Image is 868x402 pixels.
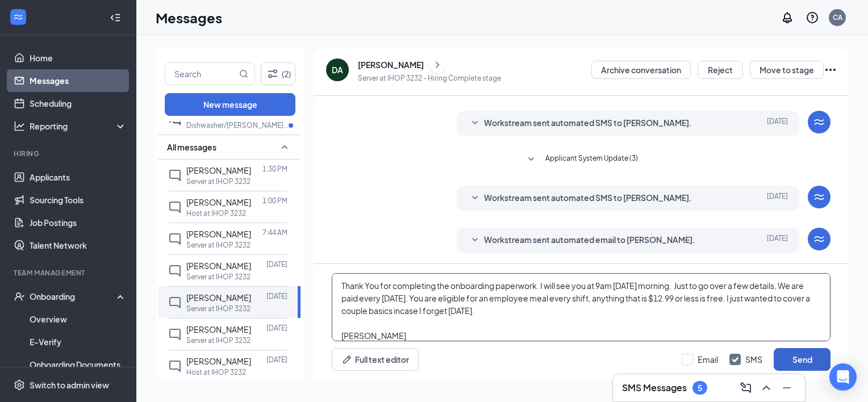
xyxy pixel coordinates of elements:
p: [DATE] [266,291,287,301]
svg: ChevronRight [432,58,443,72]
p: Server at IHOP 3232 [186,272,251,282]
a: Overview [30,308,127,330]
svg: QuestionInfo [806,11,819,24]
p: Server at IHOP 3232 [186,177,251,186]
span: [DATE] [767,233,788,247]
svg: SmallChevronDown [524,153,538,166]
p: Host at IHOP 3232 [186,367,246,377]
button: Filter (2) [261,62,295,85]
button: Archive conversation [591,61,691,79]
button: Send [774,348,831,371]
svg: SmallChevronDown [468,191,482,205]
svg: SmallChevronDown [468,233,482,247]
p: 1:30 PM [262,164,287,174]
p: Server at IHOP 3232 [186,240,251,250]
button: ChevronRight [429,56,446,73]
svg: MagnifyingGlass [239,69,248,78]
p: [DATE] [266,355,287,365]
a: Messages [30,69,127,92]
svg: Filter [266,67,279,81]
button: Move to stage [750,61,824,79]
a: E-Verify [30,330,127,353]
div: DA [332,64,343,76]
p: [DATE] [266,259,287,269]
div: Hiring [14,149,124,158]
a: Sourcing Tools [30,189,127,211]
a: Scheduling [30,92,127,115]
textarea: Thank You for completing the onboarding paperwork. I will see you at 9am [DATE] morning. Just to ... [332,273,831,341]
span: All messages [167,141,216,153]
div: 5 [698,383,702,393]
svg: WorkstreamLogo [812,115,826,129]
button: Full text editorPen [332,348,419,371]
button: New message [165,93,295,116]
svg: ChatInactive [168,200,182,214]
svg: ChevronUp [759,381,773,395]
p: 7:44 AM [262,228,287,237]
span: Workstream sent automated email to [PERSON_NAME]. [484,233,695,247]
span: [DATE] [767,116,788,130]
span: [PERSON_NAME] [186,229,251,239]
svg: ChatInactive [168,232,182,246]
span: [PERSON_NAME] [186,324,251,334]
svg: ChatInactive [168,169,182,182]
a: Applicants [30,166,127,189]
p: Server at IHOP 3232 [186,336,251,345]
input: Search [165,63,237,85]
button: ComposeMessage [737,379,755,397]
span: Workstream sent automated SMS to [PERSON_NAME]. [484,116,692,130]
p: 1:00 PM [262,196,287,206]
svg: WorkstreamLogo [812,232,826,246]
button: Minimize [778,379,796,397]
p: Dishwasher/[PERSON_NAME] at IHOP 3232 [186,120,289,130]
span: [PERSON_NAME] [186,356,251,366]
svg: ComposeMessage [739,381,753,395]
span: [PERSON_NAME] [186,197,251,207]
p: Host at IHOP 3232 [186,208,246,218]
button: Reject [698,61,743,79]
svg: ChatInactive [168,264,182,278]
h1: Messages [156,8,222,27]
a: Home [30,47,127,69]
p: Server at IHOP 3232 - Hiring Complete stage [358,73,501,83]
div: Onboarding [30,291,117,302]
svg: SmallChevronUp [278,140,291,154]
span: Applicant System Update (3) [545,153,638,166]
div: Reporting [30,120,127,132]
span: [PERSON_NAME] [186,165,251,175]
a: Onboarding Documents [30,353,127,376]
svg: WorkstreamLogo [12,11,24,23]
span: [DATE] [767,191,788,205]
div: [PERSON_NAME] [358,59,424,70]
svg: Settings [14,379,25,391]
svg: Collapse [110,12,121,23]
svg: UserCheck [14,291,25,302]
svg: Pen [341,354,353,365]
div: Switch to admin view [30,379,109,391]
h3: SMS Messages [622,382,687,394]
div: CA [833,12,842,22]
svg: WorkstreamLogo [812,190,826,204]
button: SmallChevronDownApplicant System Update (3) [524,153,638,166]
div: Team Management [14,268,124,278]
a: Job Postings [30,211,127,234]
span: [PERSON_NAME] [186,292,251,303]
p: [DATE] [266,323,287,333]
span: [PERSON_NAME] [186,261,251,271]
svg: Ellipses [824,63,837,77]
button: ChevronUp [757,379,775,397]
p: Server at IHOP 3232 [186,304,251,313]
svg: SmallChevronDown [468,116,482,130]
svg: ChatInactive [168,359,182,373]
a: Talent Network [30,234,127,257]
svg: Notifications [781,11,794,24]
svg: Minimize [780,381,794,395]
div: Open Intercom Messenger [829,363,857,391]
span: Workstream sent automated SMS to [PERSON_NAME]. [484,191,692,205]
svg: ChatInactive [168,328,182,341]
svg: ChatInactive [168,296,182,309]
svg: Analysis [14,120,25,132]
